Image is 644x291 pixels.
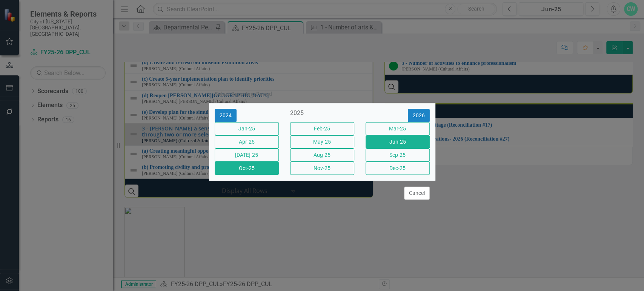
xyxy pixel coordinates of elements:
button: Mar-25 [366,122,430,135]
div: Select Reporting Period [215,91,272,97]
button: Dec-25 [366,162,430,175]
button: Sep-25 [366,149,430,162]
button: Aug-25 [290,149,354,162]
button: Oct-25 [215,162,279,175]
button: May-25 [290,135,354,149]
button: Nov-25 [290,162,354,175]
button: Jun-25 [366,135,430,149]
button: 2024 [215,109,237,122]
button: Cancel [404,187,430,200]
div: 2025 [290,109,354,118]
button: 2026 [408,109,430,122]
button: Feb-25 [290,122,354,135]
button: Jan-25 [215,122,279,135]
button: Apr-25 [215,135,279,149]
button: [DATE]-25 [215,149,279,162]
